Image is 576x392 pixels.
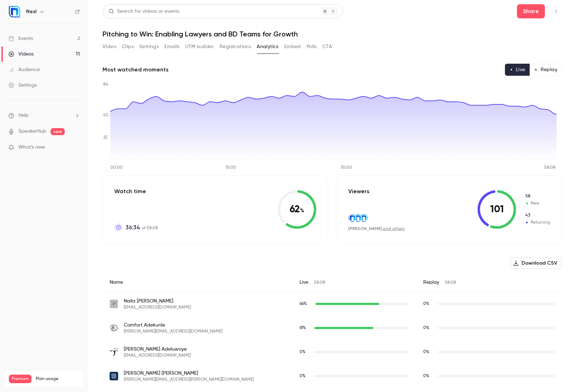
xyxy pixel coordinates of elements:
[9,6,20,17] img: Nexl
[103,30,562,38] h1: Pitching to Win: Enabling Lawyers and BD Teams for Growth
[220,41,251,52] button: Registrations
[124,329,222,334] span: [PERSON_NAME][EMAIL_ADDRESS][DOMAIN_NAME]
[103,41,116,52] button: Video
[423,302,429,306] span: 0 %
[103,316,562,340] div: c.agboola-adekunle@jee.africa
[124,298,191,305] span: Naila [PERSON_NAME]
[8,82,37,89] div: Settings
[109,8,179,15] div: Search for videos or events
[416,273,562,292] div: Replay
[126,223,158,232] p: of 58:08
[8,35,33,42] div: Events
[8,66,40,73] div: Audience
[36,376,80,382] span: Plan usage
[299,349,311,355] span: Live watch time
[307,41,317,52] button: Polls
[525,212,550,219] span: Returning
[103,340,562,364] div: aadeluwoye@defi-fitter.com
[525,219,550,226] span: Returning
[122,41,134,52] button: Clips
[505,64,530,76] button: Live
[8,112,80,119] li: help-dropdown-opener
[423,350,429,354] span: 0 %
[124,322,222,329] span: Comfort Adekunle
[126,223,140,232] span: 36:34
[124,346,191,353] span: [PERSON_NAME] Adeluwoye
[423,373,435,379] span: Replay watch time
[322,41,332,52] button: CTA
[423,326,429,330] span: 0 %
[103,136,108,140] tspan: 25
[423,374,429,378] span: 0 %
[383,227,405,231] a: and others
[110,324,118,332] img: jee.africa
[103,65,169,74] h2: Most watched moments
[103,292,562,316] div: nabdelghaffar@hafezlaw.com
[103,82,108,87] tspan: 84
[9,375,31,383] span: Premium
[110,372,118,380] img: martinezechevarria.com
[525,200,550,207] span: New
[423,349,435,355] span: Replay watch time
[185,41,214,52] button: UTM builder
[124,305,191,310] span: [EMAIL_ADDRESS][DOMAIN_NAME]
[530,64,562,76] button: Replay
[164,41,179,52] button: Emails
[517,4,545,18] button: Share
[139,41,159,52] button: Settings
[124,377,254,382] span: [PERSON_NAME][EMAIL_ADDRESS][PERSON_NAME][DOMAIN_NAME]
[26,8,36,15] h6: Nexl
[299,326,306,330] span: 61 %
[445,281,456,285] span: 58:08
[341,166,352,170] tspan: 30:00
[551,6,562,17] button: Top Bar Actions
[8,51,34,58] div: Videos
[360,214,368,222] img: nexl.cloud
[103,273,292,292] div: Name
[284,41,301,52] button: Embed
[510,258,562,269] button: Download CSV
[103,113,109,117] tspan: 50
[110,348,118,356] img: defi-fitter.com
[299,373,311,379] span: Live watch time
[18,112,29,119] span: Help
[544,166,555,170] tspan: 58:08
[525,193,550,200] span: New
[71,144,80,151] iframe: Noticeable Trigger
[423,301,435,307] span: Replay watch time
[423,325,435,331] span: Replay watch time
[348,187,370,196] p: Viewers
[299,302,307,306] span: 66 %
[299,325,311,331] span: Live watch time
[51,128,65,135] span: new
[18,144,45,151] span: What's new
[110,300,118,308] img: hafezlaw.com
[114,187,158,196] p: Watch time
[292,273,416,292] div: Live
[299,301,311,307] span: Live watch time
[314,281,325,285] span: 58:08
[124,353,191,358] span: [EMAIL_ADDRESS][DOMAIN_NAME]
[226,166,236,170] tspan: 15:00
[103,364,562,388] div: marisa.afonso@martinezechevarria.com
[299,374,306,378] span: 0 %
[349,214,356,222] img: nexl.cloud
[18,128,46,135] a: SpeakerHub
[299,350,306,354] span: 0 %
[257,41,279,52] button: Analytics
[124,370,254,377] span: [PERSON_NAME] [PERSON_NAME]
[354,214,362,222] img: nexl.cloud
[348,226,382,231] span: [PERSON_NAME]
[110,166,123,170] tspan: 00:00
[348,226,405,232] div: ,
